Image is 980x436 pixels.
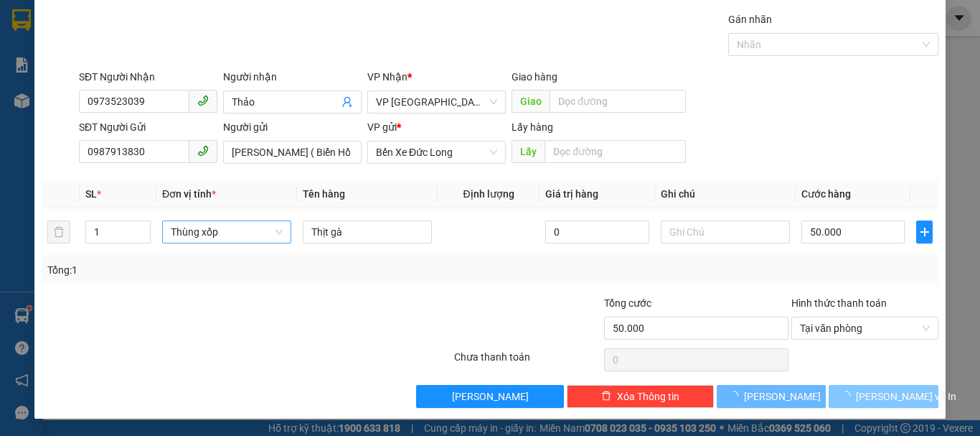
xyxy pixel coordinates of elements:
span: [PERSON_NAME] [452,389,529,404]
div: SĐT Người Nhận [79,69,217,85]
div: Tổng: 1 [47,262,380,278]
button: deleteXóa Thông tin [567,385,714,408]
span: Bến Xe Đức Long [376,142,497,163]
span: loading [728,391,744,401]
input: 0 [545,221,649,243]
span: Lấy [512,140,545,163]
th: Ghi chú [655,180,796,208]
input: Dọc đường [550,90,686,113]
span: Xóa Thông tin [617,389,679,404]
span: Lấy hàng [512,121,553,133]
div: Bến Xe Đức Long [12,12,127,47]
div: Người nhận [223,69,362,85]
div: Người gửi [223,119,362,135]
span: [PERSON_NAME] [744,389,821,404]
span: [PERSON_NAME] và In [856,389,956,404]
button: plus [916,221,933,243]
span: plus [917,226,932,238]
div: Chưa thanh toán [453,349,603,374]
div: Trân [137,47,283,64]
span: phone [197,95,209,106]
input: VD: Bàn, Ghế [303,221,432,243]
span: Định lượng [463,188,514,200]
input: Ghi Chú [661,221,790,243]
span: Đơn vị tính [162,188,216,200]
div: [PERSON_NAME] (49 [PERSON_NAME] - 064075003646) [12,47,127,133]
span: Thùng xốp [171,221,283,243]
div: SĐT Người Gửi [79,119,217,135]
button: [PERSON_NAME] [416,385,563,408]
div: VP [GEOGRAPHIC_DATA] [137,12,283,47]
span: Gửi: [12,14,34,29]
span: Giá trị hàng [545,188,598,200]
span: VP Đà Lạt [376,91,497,113]
div: 0868508956 [137,64,283,84]
input: Dọc đường [545,140,686,163]
div: VP gửi [367,119,506,135]
span: phone [197,145,209,157]
span: VP Nhận [367,71,407,83]
span: Nhận: [137,14,171,29]
span: delete [601,391,611,402]
span: Cước hàng [801,188,851,200]
label: Hình thức thanh toán [791,297,887,309]
span: loading [840,391,856,401]
button: [PERSON_NAME] và In [829,385,938,408]
span: Tại văn phòng [800,317,930,339]
span: Giao [512,90,550,113]
button: [PERSON_NAME] [717,385,826,408]
span: Tổng cước [604,297,651,309]
label: Gán nhãn [728,14,772,25]
span: user-add [341,96,353,108]
button: delete [47,221,70,243]
span: Tên hàng [303,188,345,200]
span: Giao hàng [512,71,557,83]
span: SL [85,188,97,200]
